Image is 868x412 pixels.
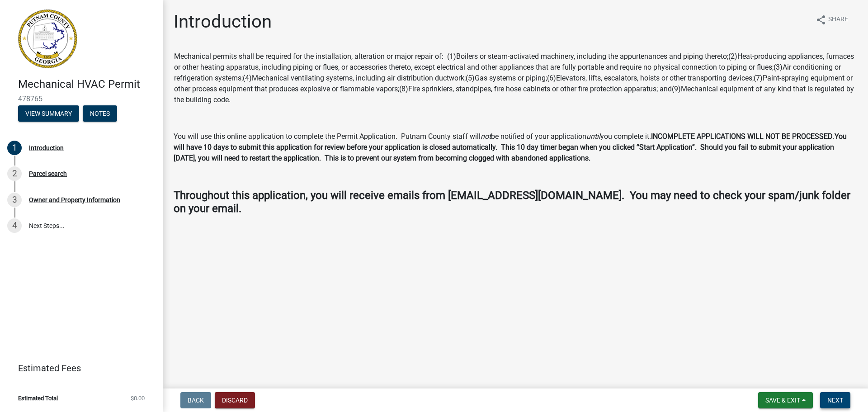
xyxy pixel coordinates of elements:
[188,397,204,404] span: Back
[131,395,145,401] span: $0.00
[83,110,117,118] wm-modal-confirm: Notes
[174,131,857,164] p: You will use this online application to complete the Permit Application. Putnam County staff will...
[83,105,117,122] button: Notes
[29,145,64,151] div: Introduction
[481,132,491,141] i: not
[174,51,857,106] td: Mechanical permits shall be required for the installation, alteration or major repair of: (1)Boil...
[18,105,79,122] button: View Summary
[820,392,850,408] button: Next
[7,141,22,155] div: 1
[18,78,156,91] h4: Mechanical HVAC Permit
[816,14,826,25] i: share
[808,11,855,28] button: shareShare
[29,170,67,177] div: Parcel search
[758,392,813,408] button: Save & Exit
[7,359,148,377] a: Estimated Fees
[18,95,145,103] span: 478765
[7,166,22,181] div: 2
[29,197,120,203] div: Owner and Property Information
[18,395,58,401] span: Estimated Total
[215,392,255,408] button: Discard
[651,132,833,141] strong: INCOMPLETE APPLICATIONS WILL NOT BE PROCESSED
[828,14,848,25] span: Share
[174,132,847,162] strong: You will have 10 days to submit this application for review before your application is closed aut...
[827,397,843,404] span: Next
[18,110,79,118] wm-modal-confirm: Summary
[7,218,22,233] div: 4
[7,193,22,207] div: 3
[174,189,850,215] strong: Throughout this application, you will receive emails from [EMAIL_ADDRESS][DOMAIN_NAME]. You may n...
[18,9,77,68] img: Putnam County, Georgia
[765,397,800,404] span: Save & Exit
[180,392,211,408] button: Back
[586,132,600,141] i: until
[174,11,272,33] h1: Introduction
